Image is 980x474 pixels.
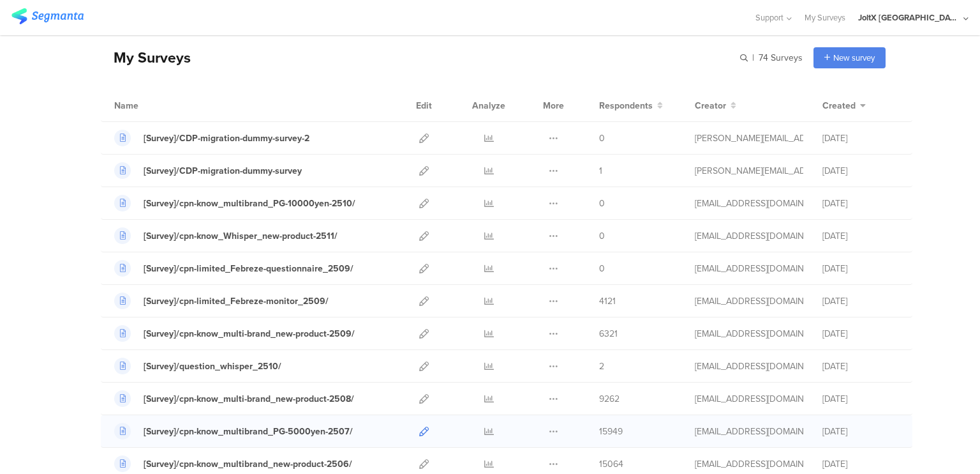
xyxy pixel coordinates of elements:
button: Creator [695,99,736,112]
div: [Survey]/cpn-know_multibrand_new-product-2506/ [144,457,352,471]
span: Respondents [599,99,653,112]
span: 0 [599,229,605,243]
div: More [540,89,567,121]
div: [Survey]/cpn-know_multibrand_PG-10000yen-2510/ [144,197,355,210]
div: [Survey]/cpn-know_multi-brand_new-product-2509/ [144,327,355,340]
div: Analyze [470,89,508,121]
a: [Survey]/cpn-limited_Febreze-monitor_2509/ [114,293,329,309]
div: Edit [410,89,438,121]
div: kumai.ik@pg.com [695,197,803,210]
span: Creator [695,99,726,112]
span: Created [822,99,856,112]
div: [DATE] [822,327,899,340]
a: [Survey]/CDP-migration-dummy-survey [114,162,302,179]
div: [Survey]/CDP-migration-dummy-survey-2 [144,132,309,145]
div: kumai.ik@pg.com [695,392,803,406]
div: kumai.ik@pg.com [695,262,803,275]
div: [DATE] [822,197,899,210]
div: [DATE] [822,360,899,373]
a: [Survey]/cpn-know_multibrand_new-product-2506/ [114,455,352,472]
span: 2 [599,360,604,373]
a: [Survey]/cpn-know_multibrand_PG-10000yen-2510/ [114,195,355,211]
div: [DATE] [822,262,899,275]
span: 9262 [599,392,620,406]
div: kumai.ik@pg.com [695,294,803,308]
div: [DATE] [822,425,899,438]
a: [Survey]/cpn-know_multibrand_PG-5000yen-2507/ [114,423,353,440]
span: 4121 [599,294,616,308]
span: 0 [599,132,605,145]
a: [Survey]/cpn-limited_Febreze-questionnaire_2509/ [114,260,353,277]
div: [Survey]/cpn-limited_Febreze-monitor_2509/ [144,294,329,308]
div: kumai.ik@pg.com [695,229,803,243]
div: [DATE] [822,294,899,308]
span: Support [755,11,783,24]
div: [Survey]/question_whisper_2510/ [144,360,281,373]
span: 1 [599,164,602,178]
div: [Survey]/cpn-know_Whisper_new-product-2511/ [144,229,338,243]
div: praharaj.sp.1@pg.com [695,132,803,145]
div: [DATE] [822,132,899,145]
div: My Surveys [101,47,191,68]
span: 74 Surveys [759,51,803,65]
div: [DATE] [822,229,899,243]
div: [DATE] [822,164,899,178]
span: 6321 [599,327,618,340]
div: kumai.ik@pg.com [695,457,803,471]
img: segmanta logo [11,8,84,24]
button: Respondents [599,99,663,112]
a: [Survey]/cpn-know_multi-brand_new-product-2508/ [114,390,354,407]
a: [Survey]/question_whisper_2510/ [114,358,281,374]
div: [Survey]/CDP-migration-dummy-survey [144,164,302,178]
div: kumai.ik@pg.com [695,360,803,373]
div: JoltX [GEOGRAPHIC_DATA] [858,11,960,24]
button: Created [822,99,866,112]
span: 15064 [599,457,623,471]
div: [DATE] [822,457,899,471]
div: [Survey]/cpn-know_multibrand_PG-5000yen-2507/ [144,425,353,438]
span: 15949 [599,425,623,438]
span: 0 [599,197,605,210]
div: Name [114,99,191,112]
div: praharaj.sp.1@pg.com [695,164,803,178]
div: [Survey]/cpn-limited_Febreze-questionnaire_2509/ [144,262,353,275]
div: [DATE] [822,392,899,406]
a: [Survey]/cpn-know_multi-brand_new-product-2509/ [114,325,355,342]
span: 0 [599,262,605,275]
div: kumai.ik@pg.com [695,425,803,438]
a: [Survey]/CDP-migration-dummy-survey-2 [114,130,309,146]
a: [Survey]/cpn-know_Whisper_new-product-2511/ [114,227,338,244]
span: | [750,51,756,65]
span: New survey [833,52,875,64]
div: kumai.ik@pg.com [695,327,803,340]
div: [Survey]/cpn-know_multi-brand_new-product-2508/ [144,392,354,406]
